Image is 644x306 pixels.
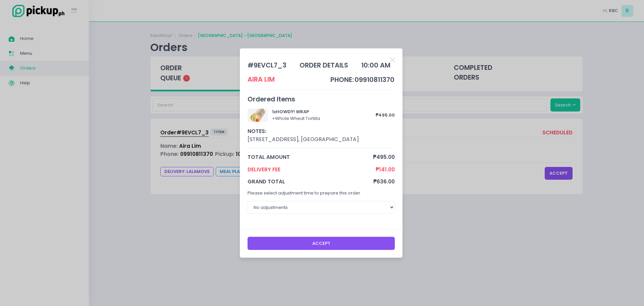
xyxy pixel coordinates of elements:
[330,75,354,85] td: phone:
[248,94,395,104] div: Ordered Items
[373,178,395,185] span: ₱636.00
[248,153,373,161] span: total amount
[373,153,395,161] span: ₱495.00
[355,75,394,84] span: 09910811370
[300,60,348,70] div: order details
[248,166,376,173] span: Delivery Fee
[376,166,395,173] span: ₱141.00
[248,75,275,84] div: Aira Lim
[248,178,374,185] span: grand total
[248,237,395,250] button: Accept
[361,60,390,70] div: 10:00 AM
[248,60,286,70] div: # 9EVCL7_3
[248,190,395,196] p: Please select adjustment time to prepare this order.
[390,56,395,63] button: Close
